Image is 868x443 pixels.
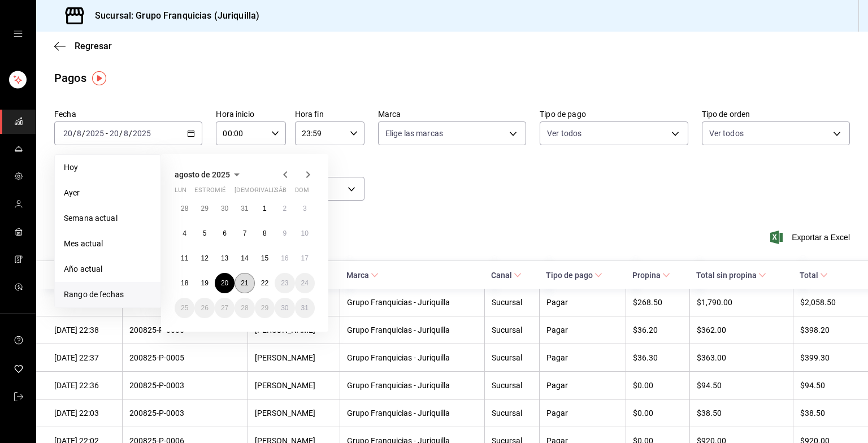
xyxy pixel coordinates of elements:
button: 16 de agosto de 2025 [275,248,294,268]
div: Pagos [54,70,86,86]
abbr: sábado [275,186,287,198]
span: / [119,129,123,138]
input: -- [123,129,129,138]
abbr: 22 de agosto de 2025 [261,279,268,287]
div: $0.00 [633,409,683,418]
input: ---- [132,129,151,138]
span: Canal [491,271,522,280]
font: Total [800,271,818,280]
button: 22 de agosto de 2025 [255,273,275,293]
abbr: 31 de julio de 2025 [241,205,248,212]
abbr: 11 de agosto de 2025 [181,254,188,262]
button: 25 de agosto de 2025 [175,298,194,318]
div: [PERSON_NAME] [255,353,333,362]
label: Tipo de pago [540,110,688,118]
button: 15 de agosto de 2025 [255,248,275,268]
abbr: 10 de agosto de 2025 [301,229,309,237]
abbr: 8 de agosto de 2025 [263,229,267,237]
button: 29 de julio de 2025 [194,198,214,219]
span: Marca [346,271,379,280]
div: $362.00 [697,325,786,335]
abbr: 7 de agosto de 2025 [243,229,247,237]
abbr: 30 de julio de 2025 [221,205,228,212]
span: Ver todos [547,128,581,139]
abbr: 27 de agosto de 2025 [221,304,228,312]
abbr: 20 de agosto de 2025 [221,279,228,287]
abbr: 16 de agosto de 2025 [281,254,288,262]
div: $94.50 [697,381,786,390]
button: 12 de agosto de 2025 [194,248,214,268]
abbr: 15 de agosto de 2025 [261,254,268,262]
button: 3 de agosto de 2025 [295,198,315,219]
button: 2 de agosto de 2025 [275,198,294,219]
label: Hora inicio [216,110,285,118]
span: Tipo de pago [546,271,602,280]
abbr: 17 de agosto de 2025 [301,254,309,262]
abbr: 28 de julio de 2025 [181,205,188,212]
abbr: lunes [175,186,186,198]
abbr: 28 de agosto de 2025 [241,304,248,312]
abbr: 13 de agosto de 2025 [221,254,228,262]
div: Pagar [546,409,619,418]
abbr: 19 de agosto de 2025 [201,279,208,287]
div: Grupo Franquicias - Juriquilla [347,409,477,418]
button: 13 de agosto de 2025 [215,248,235,268]
abbr: 29 de agosto de 2025 [261,304,268,312]
div: 200825-P-0005 [129,325,241,335]
span: Hoy [64,162,151,173]
div: Sucursal [492,353,532,362]
button: 28 de agosto de 2025 [235,298,254,318]
div: Sucursal [492,381,532,390]
font: Propina [632,271,661,280]
button: 28 de julio de 2025 [175,198,194,219]
abbr: 2 de agosto de 2025 [283,205,287,212]
span: / [73,129,76,138]
font: Canal [491,271,512,280]
abbr: martes [194,186,230,198]
div: Sucursal [492,409,532,418]
button: 4 de agosto de 2025 [175,223,194,244]
div: $399.30 [800,353,850,362]
abbr: 3 de agosto de 2025 [303,205,307,212]
div: 200825-P-0005 [129,353,241,362]
abbr: 29 de julio de 2025 [201,205,208,212]
div: $2,058.50 [800,298,850,307]
div: [DATE] 22:37 [54,353,115,362]
button: Regresar [54,41,112,51]
div: Pagar [546,353,619,362]
div: $38.50 [697,409,786,418]
input: ---- [85,129,105,138]
button: 21 de agosto de 2025 [235,273,254,293]
h3: Sucursal: Grupo Franquicias (Juriquilla) [86,9,259,23]
div: Sucursal [492,325,532,335]
img: Marcador de información sobre herramientas [92,71,106,85]
abbr: 26 de agosto de 2025 [201,304,208,312]
div: $398.20 [800,325,850,335]
div: Sucursal [492,298,532,307]
button: 17 de agosto de 2025 [295,248,315,268]
abbr: 31 de agosto de 2025 [301,304,309,312]
div: 200825-P-0003 [129,409,241,418]
span: Mes actual [64,238,151,250]
button: 26 de agosto de 2025 [194,298,214,318]
span: - [106,129,108,138]
abbr: 12 de agosto de 2025 [201,254,208,262]
font: Tipo de pago [546,271,593,280]
button: 20 de agosto de 2025 [215,273,235,293]
span: Propina [632,271,670,280]
abbr: 9 de agosto de 2025 [283,229,287,237]
button: 1 de agosto de 2025 [255,198,275,219]
abbr: 24 de agosto de 2025 [301,279,309,287]
input: -- [63,129,73,138]
button: 11 de agosto de 2025 [175,248,194,268]
button: 24 de agosto de 2025 [295,273,315,293]
span: Rango de fechas [64,289,151,301]
button: 8 de agosto de 2025 [255,223,275,244]
abbr: 14 de agosto de 2025 [241,254,248,262]
span: Año actual [64,263,151,275]
abbr: domingo [295,186,309,198]
div: $36.20 [633,325,683,335]
button: 27 de agosto de 2025 [215,298,235,318]
button: 31 de julio de 2025 [235,198,254,219]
